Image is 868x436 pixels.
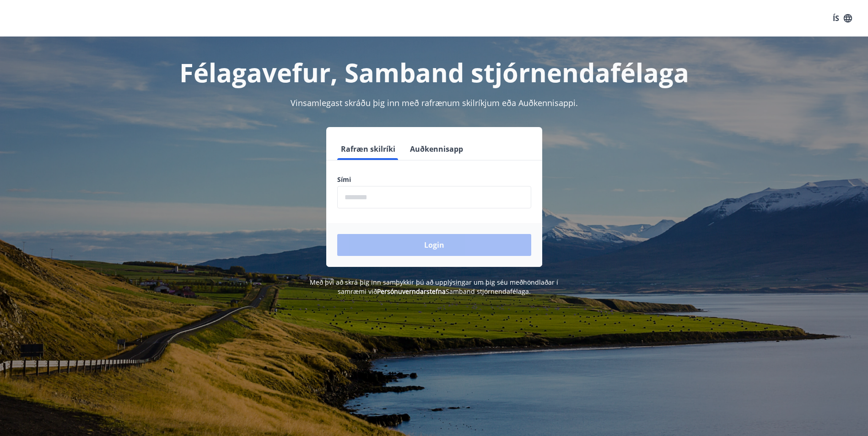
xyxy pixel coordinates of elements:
button: Rafræn skilríki [337,138,399,160]
span: Vinsamlegast skráðu þig inn með rafrænum skilríkjum eða Auðkennisappi. [291,97,578,108]
button: Auðkennisapp [406,138,467,160]
a: Persónuverndarstefna [377,287,446,296]
span: Með því að skrá þig inn samþykkir þú að upplýsingar um þig séu meðhöndlaðar í samræmi við Samband... [310,278,558,296]
label: Sími [337,175,531,184]
button: ÍS [828,10,857,27]
h1: Félagavefur, Samband stjórnendafélaga [116,55,753,90]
